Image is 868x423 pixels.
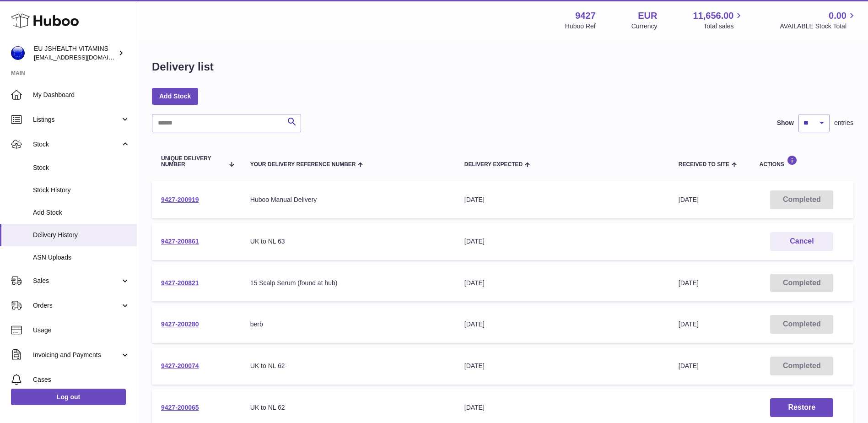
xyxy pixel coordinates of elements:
button: Restore [770,398,833,417]
span: My Dashboard [33,91,130,99]
span: Add Stock [33,208,130,217]
div: Huboo Manual Delivery [250,195,446,204]
img: internalAdmin-9427@internal.huboo.com [11,46,25,60]
span: Invoicing and Payments [33,351,120,359]
span: Total sales [703,22,744,31]
div: Huboo Ref [565,22,596,31]
label: Show [777,119,794,127]
span: 11,656.00 [693,10,733,22]
a: 9427-200280 [161,320,199,328]
span: Orders [33,301,120,310]
span: [DATE] [679,362,699,369]
span: Stock [33,163,130,172]
span: Unique Delivery Number [161,156,224,168]
a: 0.00 AVAILABLE Stock Total [780,10,857,31]
span: Usage [33,326,130,335]
h1: Delivery list [152,60,214,74]
span: Listings [33,115,120,124]
div: UK to NL 62 [250,403,446,412]
span: Stock History [33,186,130,195]
a: 11,656.00 Total sales [693,10,744,31]
div: [DATE] [464,237,660,246]
span: ASN Uploads [33,253,130,262]
div: [DATE] [464,403,660,412]
span: entries [834,119,853,127]
button: Cancel [770,232,833,251]
div: UK to NL 62- [250,362,446,370]
strong: 9427 [575,10,596,22]
span: Sales [33,277,120,285]
div: UK to NL 63 [250,237,446,246]
span: Your Delivery Reference Number [250,162,356,168]
div: [DATE] [464,279,660,287]
a: Add Stock [152,88,198,104]
span: Delivery Expected [464,162,523,168]
span: Received to Site [679,162,729,168]
a: Log out [11,389,126,405]
a: 9427-200065 [161,404,199,411]
div: 15 Scalp Serum (found at hub) [250,279,446,287]
span: [EMAIL_ADDRESS][DOMAIN_NAME] [34,54,135,61]
div: EU JSHEALTH VITAMINS [34,44,116,62]
span: Cases [33,375,130,384]
div: berb [250,320,446,329]
span: AVAILABLE Stock Total [780,22,857,31]
a: 9427-200861 [161,238,199,245]
div: Currency [631,22,658,31]
div: [DATE] [464,320,660,329]
span: Delivery History [33,231,130,239]
a: 9427-200074 [161,362,199,369]
span: 0.00 [829,10,846,22]
span: [DATE] [679,320,699,328]
div: Actions [760,155,844,168]
div: [DATE] [464,195,660,204]
span: [DATE] [679,196,699,203]
a: 9427-200821 [161,279,199,287]
span: Stock [33,140,120,149]
a: 9427-200919 [161,196,199,203]
div: [DATE] [464,362,660,370]
span: [DATE] [679,279,699,287]
strong: EUR [638,10,657,22]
